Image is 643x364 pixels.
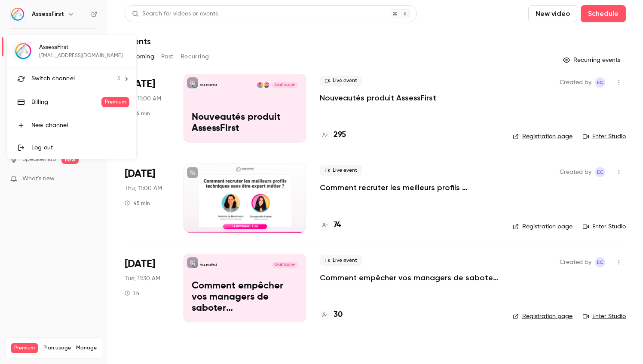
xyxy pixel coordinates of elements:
span: 3 [117,74,120,83]
div: Billing [31,98,101,106]
span: Switch channel [31,74,75,83]
div: New channel [31,121,129,130]
span: Premium [101,97,129,107]
div: Log out [31,143,129,152]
